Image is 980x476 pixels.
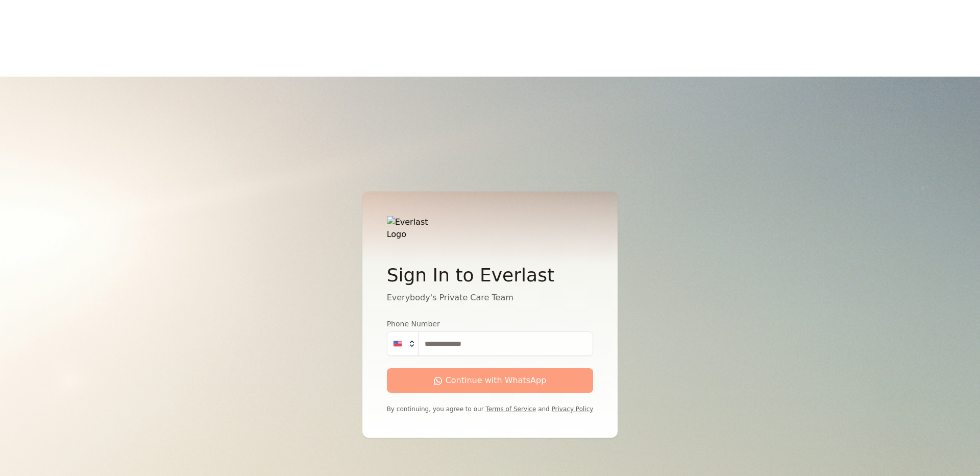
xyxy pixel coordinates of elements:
a: Terms of Service [485,406,536,413]
label: Phone Number [387,320,594,327]
p: By continuing, you agree to our and [387,405,594,413]
a: Privacy Policy [552,406,594,413]
p: Everybody's Private Care Team [387,292,594,304]
img: Everlast Logo [387,216,443,241]
h2: Sign In to Everlast [387,265,594,285]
